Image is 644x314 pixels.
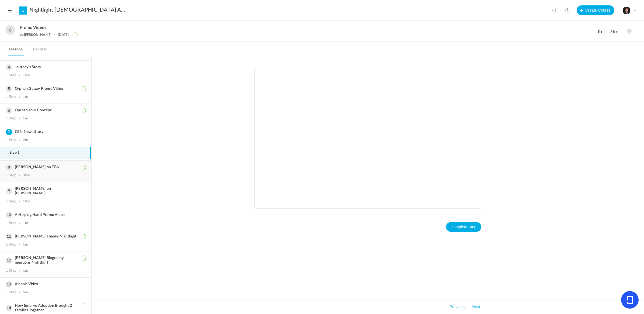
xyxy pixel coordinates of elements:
[6,165,85,170] h3: [PERSON_NAME] on TBN
[24,33,52,37] a: [PERSON_NAME]
[23,290,28,295] div: 5m
[255,68,481,208] iframe: YouTube video player
[6,256,85,265] h3: [PERSON_NAME] Biography mentions Nightlight
[598,28,621,34] span: 1h 21m
[6,303,85,313] h3: How Embryo Adoption Brought 2 Families Together
[6,243,16,247] div: 1 Step
[6,282,85,287] h3: Albania Video
[577,5,614,15] button: Create Course
[6,173,16,178] div: 1 Step
[6,130,85,134] h3: CBN News Story
[6,269,16,273] div: 1 Step
[6,87,85,91] h3: Orphan Galaxy Promo Video
[6,187,85,196] h3: [PERSON_NAME] on [PERSON_NAME]
[6,116,16,121] div: 1 Step
[23,243,28,247] div: 1m
[6,213,85,217] h3: A Helping Hand Promo Video
[32,46,48,56] a: Reports
[6,65,85,70] h3: Journey's Story
[8,46,24,56] a: Lessons
[6,138,16,142] div: 1 Step
[58,33,69,37] div: [DATE]
[6,73,16,78] div: 1 Step
[23,269,28,273] div: 1m
[23,73,30,78] div: 10m
[23,95,28,99] div: 1m
[6,199,16,204] div: 1 Step
[6,221,16,225] div: 1 Step
[23,116,28,121] div: 1m
[20,33,51,37] div: by
[6,108,85,113] h3: Oprhan Tour Concept
[471,303,481,310] button: Next
[623,7,630,14] img: pQAWMlS-v9xdHD2Lhyao1OR1HjVMlts1PYzxgG3D_U1WMHSDpZK6hNPDJvgWmQpQpY9uFXBGtUtyBXIsT1Ht34znVjAcNntIb...
[446,222,481,232] button: Complete Step
[20,25,46,30] span: Promo Videos
[6,95,16,99] div: 1 Step
[6,290,16,295] div: 1 Step
[23,138,28,142] div: 2m
[9,151,26,155] span: Step 1
[23,221,28,225] div: 1m
[29,7,128,13] a: Nightlight [DEMOGRAPHIC_DATA] Adoptions
[23,199,30,204] div: 10m
[6,234,85,239] h3: [PERSON_NAME] Thanks Nightlight
[23,173,30,178] div: 30m
[448,303,466,310] button: Previous
[19,6,27,15] a: U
